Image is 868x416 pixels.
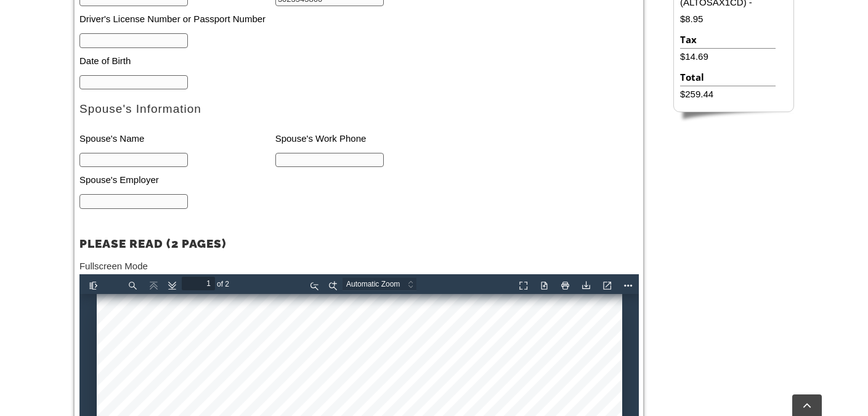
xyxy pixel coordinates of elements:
li: Spouse's Work Phone [275,126,471,151]
li: Total [680,69,776,86]
span: of 2 [136,3,154,17]
a: Fullscreen Mode [79,261,148,271]
li: $14.69 [680,49,776,65]
li: Spouse's Name [79,126,275,151]
h2: Spouse's Information [79,102,639,117]
select: Zoom [263,3,351,16]
input: Page [102,2,136,16]
li: Driver's License Number or Passport Number [79,7,432,32]
img: sidebar-footer.png [673,112,794,123]
li: $259.44 [680,86,776,102]
li: Spouse's Employer [79,168,432,193]
strong: PLEASE READ (2 PAGES) [79,237,226,250]
li: Date of Birth [79,48,432,73]
li: Tax [680,31,776,48]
